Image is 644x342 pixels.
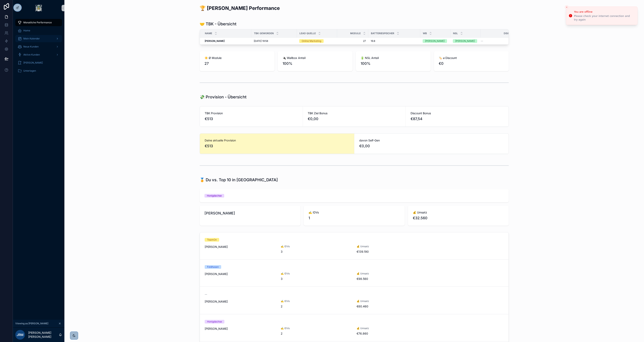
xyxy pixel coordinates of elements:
span: 100% [283,61,348,66]
div: TeamOn [207,238,217,242]
span: -- [205,292,207,296]
h2: 🏆 [PERSON_NAME] Performance [200,5,280,11]
div: [PERSON_NAME] [425,39,445,43]
a: Neue Kunden [15,43,62,50]
a: Aktive Kunden [15,51,62,58]
span: TBK geworden [254,32,274,35]
span: WB [423,32,427,35]
span: Viewing as [PERSON_NAME] [15,322,48,325]
div: scrollable content [13,16,64,80]
span: [PERSON_NAME] [205,272,276,276]
span: NSL [453,32,458,35]
span: davon Self-Gen [359,138,504,142]
span: €0,00 [308,116,401,122]
h1: 🤝 TBK - Übersicht [200,21,236,27]
span: [PERSON_NAME] [205,245,276,249]
span: TBK Provision [205,111,298,115]
span: €513 [205,143,349,149]
span: Unterlagen [23,69,36,72]
span: €0 [439,61,504,66]
span: Monatliche Performance [23,21,52,24]
p: [PERSON_NAME] [PERSON_NAME] [28,331,59,339]
span: 27 [204,61,270,66]
span: Module [350,32,361,35]
strong: [PERSON_NAME] [205,39,225,42]
span: Discount Bonus [411,111,504,115]
span: JRM [17,332,24,337]
span: ✍️ IDVs [281,272,352,275]
div: Please check your internet connection and try again [574,14,634,22]
span: 3 [281,250,352,254]
span: 💰 Umsatz [413,210,504,214]
span: [PERSON_NAME] [23,61,43,64]
span: €0,00 [359,143,504,149]
span: €139.190 [357,250,428,254]
h1: 🏅 Du vs. Top 10 in [GEOGRAPHIC_DATA] [200,177,278,183]
span: TBK Ziel Bonus [308,111,401,115]
span: Lead Quelle [299,32,316,35]
div: Honigdachse [207,320,222,323]
span: €87,54 [411,116,504,122]
span: 2 [281,304,352,308]
a: Monatliche Performance [15,19,62,26]
span: 2 [281,332,352,336]
span: 💰 Umsatz [357,245,428,248]
span: 1 [309,215,400,221]
span: Name [205,32,212,35]
div: [PERSON_NAME] [455,39,475,43]
span: €60.460 [357,304,428,308]
span: ✍️ IDVs [281,300,352,303]
a: Home [15,27,62,34]
span: 3 [281,277,352,281]
span: ✍️ IDVs [281,327,352,330]
a: [PERSON_NAME] [15,59,62,66]
span: Aktive Kunden [23,53,40,56]
span: Discount [504,32,517,35]
span: Deine aktuelle Provision [205,138,349,142]
span: ✍️ IDVs [281,245,352,248]
span: 🔋 NSL Anteil [361,56,426,60]
span: €98.560 [357,277,428,281]
img: App logo [35,5,42,11]
span: €513 [205,116,298,122]
span: 19.8 [371,39,375,43]
div: You are offline [574,10,634,14]
div: Honigdachse [207,194,222,198]
span: €32.560 [413,215,504,221]
span: Mein Kalender [23,37,40,40]
span: €76.860 [357,332,428,336]
span: Home [23,29,30,32]
span: ✍️ IDVs [309,210,400,214]
span: Batteriespeicher [371,32,394,35]
a: Mein Kalender [15,35,62,42]
span: 💰 Umsatz [357,327,428,330]
span: 27 [340,39,366,43]
span: 💰 Umsatz [357,272,428,275]
div: Online Marketing [302,39,321,43]
span: 🔌 Wallbox Anteil [283,56,348,60]
span: 100% [361,61,426,66]
h1: 💸 Provision - Übersicht [200,94,247,100]
span: [PERSON_NAME] [205,300,276,304]
span: Neue Kunden [23,45,39,48]
span: 🏷 ⌀ Discount [439,56,504,60]
span: 💰 Umsatz [357,300,428,303]
div: Feldhasen [207,265,219,269]
button: Close toast [565,5,569,9]
span: [PERSON_NAME] [205,327,276,331]
span: [PERSON_NAME] [204,210,296,216]
span: -- [481,39,483,43]
a: Unterlagen [15,67,62,74]
span: [DATE] 19:58 [254,39,268,43]
span: ☀️ Ø Module [204,56,270,60]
